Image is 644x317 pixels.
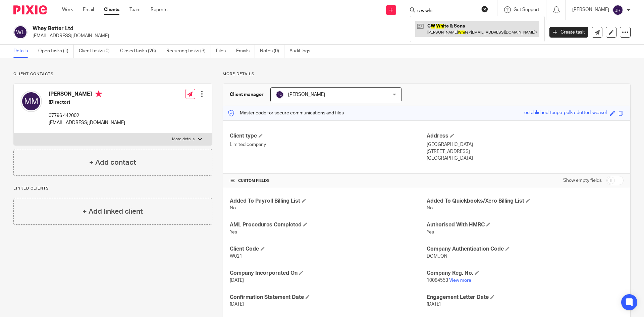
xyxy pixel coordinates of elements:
[230,278,244,283] span: [DATE]
[83,206,143,217] h4: + Add linked client
[13,25,28,39] img: svg%3E
[230,230,237,234] span: Yes
[276,91,284,99] img: svg%3E
[612,5,623,15] img: svg%3E
[223,71,631,77] p: More details
[230,141,427,148] p: Limited company
[216,45,231,58] a: Files
[120,45,161,58] a: Closed tasks (26)
[427,246,624,253] h4: Company Authentication Code
[49,99,125,106] h5: (Director)
[104,6,119,13] a: Clients
[230,254,242,259] span: W021
[49,119,125,126] p: [EMAIL_ADDRESS][DOMAIN_NAME]
[563,177,602,184] label: Show empty fields
[129,6,141,13] a: Team
[427,206,433,210] span: No
[230,221,427,228] h4: AML Procedures Completed
[230,294,427,301] h4: Confirmation Statement Date
[572,6,609,13] p: [PERSON_NAME]
[427,254,447,259] span: DOMJON
[427,133,624,140] h4: Address
[20,91,42,112] img: svg%3E
[230,206,236,210] span: No
[230,91,264,98] h3: Client manager
[13,5,47,14] img: Pixie
[427,230,434,234] span: Yes
[13,186,212,191] p: Linked clients
[449,278,471,283] a: View more
[33,33,539,39] p: [EMAIL_ADDRESS][DOMAIN_NAME]
[427,148,624,155] p: [STREET_ADDRESS]
[427,270,624,277] h4: Company Reg. No.
[83,6,94,13] a: Email
[427,278,448,283] span: 10084553
[230,198,427,205] h4: Added To Payroll Billing List
[549,27,588,38] a: Create task
[13,71,212,77] p: Client contacts
[289,45,315,58] a: Audit logs
[13,45,33,58] a: Details
[230,178,427,183] h4: CUSTOM FIELDS
[230,246,427,253] h4: Client Code
[427,294,624,301] h4: Engagement Letter Date
[62,6,73,13] a: Work
[95,91,102,97] i: Primary
[228,110,344,116] p: Master code for secure communications and files
[89,157,136,168] h4: + Add contact
[288,92,325,97] span: [PERSON_NAME]
[49,112,125,119] p: 07796 442002
[427,141,624,148] p: [GEOGRAPHIC_DATA]
[166,45,211,58] a: Recurring tasks (3)
[49,91,125,99] h4: [PERSON_NAME]
[151,6,167,13] a: Reports
[230,133,427,140] h4: Client type
[172,137,195,142] p: More details
[514,7,539,12] span: Get Support
[260,45,284,58] a: Notes (0)
[38,45,74,58] a: Open tasks (1)
[230,270,427,277] h4: Company Incorporated On
[427,302,441,307] span: [DATE]
[236,45,255,58] a: Emails
[481,6,488,12] button: Clear
[427,221,624,228] h4: Authorised With HMRC
[79,45,115,58] a: Client tasks (0)
[524,109,607,117] div: established-taupe-polka-dotted-weasel
[427,155,624,162] p: [GEOGRAPHIC_DATA]
[417,8,477,14] input: Search
[230,302,244,307] span: [DATE]
[427,198,624,205] h4: Added To Quickbooks/Xero Billing List
[33,25,438,32] h2: Whey Better Ltd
